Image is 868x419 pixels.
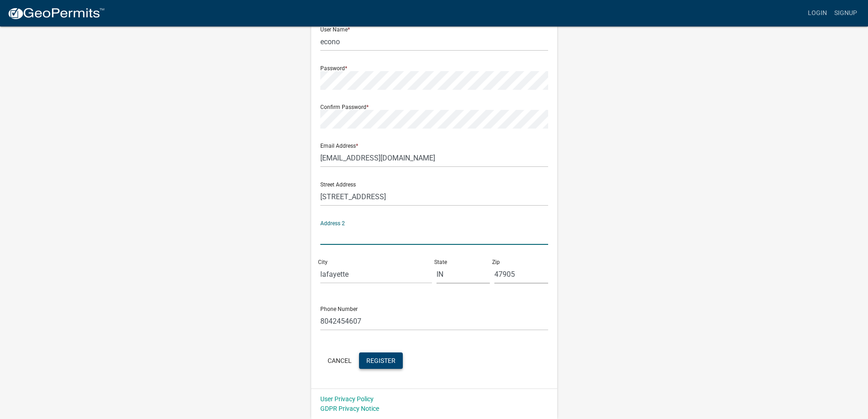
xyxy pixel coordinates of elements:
[320,395,374,403] a: User Privacy Policy
[320,352,359,369] button: Cancel
[804,5,831,22] a: Login
[320,405,379,412] a: GDPR Privacy Notice
[831,5,861,22] a: Signup
[366,357,395,364] span: Register
[359,352,403,369] button: Register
